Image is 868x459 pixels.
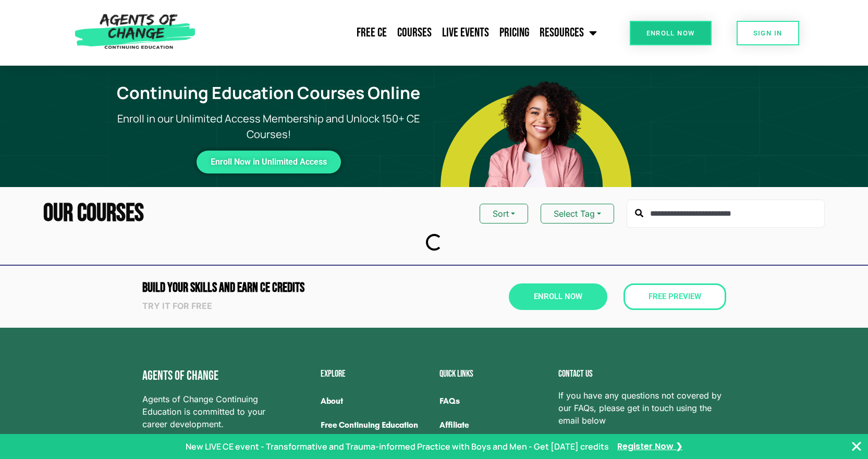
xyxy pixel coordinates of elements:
[439,413,548,437] a: Affiliate
[321,369,429,379] h2: Explore
[437,20,494,46] a: Live Events
[211,159,327,165] span: Enroll Now in Unlimited Access
[646,30,695,36] span: Enroll Now
[737,21,799,45] a: SIGN IN
[558,369,726,379] h2: Contact us
[142,393,268,430] span: Agents of Change Continuing Education is committed to your career development.
[649,293,701,301] span: Free Preview
[142,281,429,294] h2: Build Your Skills and Earn CE CREDITS
[43,201,144,226] h2: Our Courses
[321,413,429,437] a: Free Continuing Education
[439,369,548,379] h2: Quick Links
[186,440,609,453] p: New LIVE CE event - Transformative and Trauma-informed Practice with Boys and Men - Get [DATE] cr...
[624,283,726,310] a: Free Preview
[103,111,434,142] p: Enroll in our Unlimited Access Membership and Unlock 150+ CE Courses!
[494,20,534,46] a: Pricing
[534,293,582,301] span: Enroll Now
[439,389,548,413] a: FAQs
[142,301,212,311] strong: Try it for free
[850,440,863,453] button: Close Banner
[392,20,437,46] a: Courses
[109,83,427,103] h1: Continuing Education Courses Online
[541,204,614,224] button: Select Tag
[480,204,528,224] button: Sort
[197,151,341,173] a: Enroll Now in Unlimited Access
[509,283,607,310] a: Enroll Now
[142,369,268,382] h4: Agents of Change
[534,20,602,46] a: Resources
[351,20,392,46] a: Free CE
[617,441,682,452] a: Register Now ❯
[321,389,429,413] a: About
[558,389,726,427] span: If you have any questions not covered by our FAQs, please get in touch using the email below
[630,21,712,45] a: Enroll Now
[201,20,602,46] nav: Menu
[753,30,783,36] span: SIGN IN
